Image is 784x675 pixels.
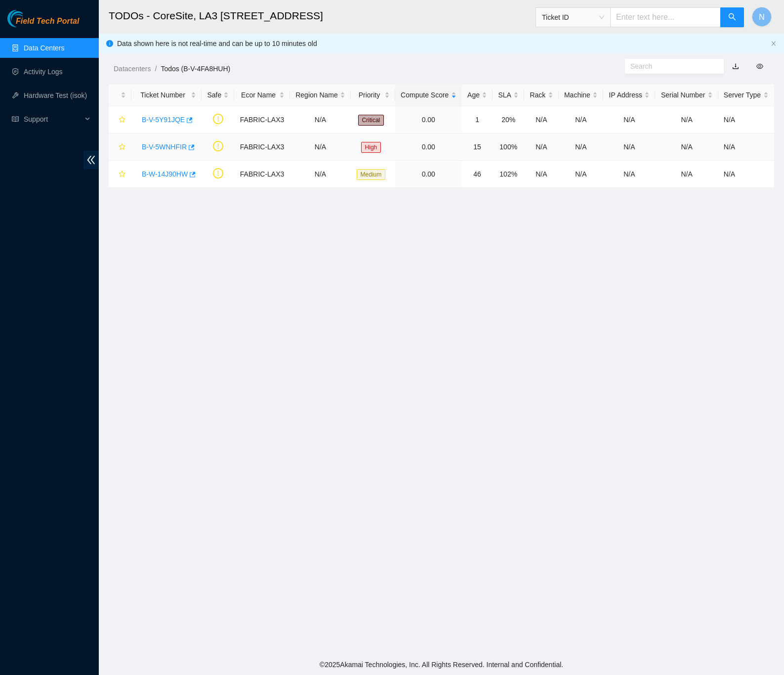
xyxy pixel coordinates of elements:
[142,170,188,178] a: B-W-14J90HW
[395,161,462,188] td: 0.00
[290,134,351,161] td: N/A
[358,115,384,126] span: Critical
[603,106,655,134] td: N/A
[12,116,19,123] span: read
[732,62,739,70] a: download
[234,161,289,188] td: FABRIC-LAX3
[114,139,126,155] button: star
[24,91,87,99] a: Hardware Test (isok)
[24,44,64,52] a: Data Centers
[462,106,493,134] td: 1
[524,134,558,161] td: N/A
[720,7,744,27] button: search
[524,161,558,188] td: N/A
[524,106,558,134] td: N/A
[119,143,125,151] span: star
[603,134,655,161] td: N/A
[542,10,604,25] span: Ticket ID
[114,112,126,128] button: star
[161,65,230,73] a: Todos (B-V-4FA8HUH)
[7,10,50,27] img: Akamai Technologies
[655,106,718,134] td: N/A
[718,134,774,161] td: N/A
[114,65,151,73] a: Datacenters
[603,161,655,188] td: N/A
[559,134,604,161] td: N/A
[759,11,765,23] span: N
[395,106,462,134] td: 0.00
[7,18,79,31] a: Akamai TechnologiesField Tech Portal
[213,168,223,179] span: exclamation-circle
[16,17,79,26] span: Field Tech Portal
[493,134,524,161] td: 100%
[83,151,99,169] span: double-left
[24,68,63,76] a: Activity Logs
[462,161,493,188] td: 46
[752,7,772,27] button: N
[771,41,777,47] button: close
[559,106,604,134] td: N/A
[559,161,604,188] td: N/A
[234,134,289,161] td: FABRIC-LAX3
[234,106,289,134] td: FABRIC-LAX3
[213,141,223,151] span: exclamation-circle
[630,61,710,72] input: Search
[655,134,718,161] td: N/A
[725,58,746,74] button: download
[114,166,126,182] button: star
[655,161,718,188] td: N/A
[493,161,524,188] td: 102%
[142,116,185,124] a: B-V-5Y91JQE
[771,41,777,46] span: close
[462,134,493,161] td: 15
[119,171,125,179] span: star
[213,114,223,124] span: exclamation-circle
[718,106,774,134] td: N/A
[718,161,774,188] td: N/A
[142,143,187,151] a: B-V-5WNHFIR
[357,169,386,180] span: Medium
[728,13,736,22] span: search
[493,106,524,134] td: 20%
[119,116,125,124] span: star
[290,161,351,188] td: N/A
[290,106,351,134] td: N/A
[99,654,784,675] footer: © 2025 Akamai Technologies, Inc. All Rights Reserved. Internal and Confidential.
[361,142,381,153] span: High
[756,63,763,70] span: eye
[24,109,82,129] span: Support
[155,65,157,73] span: /
[610,7,721,27] input: Enter text here...
[395,134,462,161] td: 0.00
